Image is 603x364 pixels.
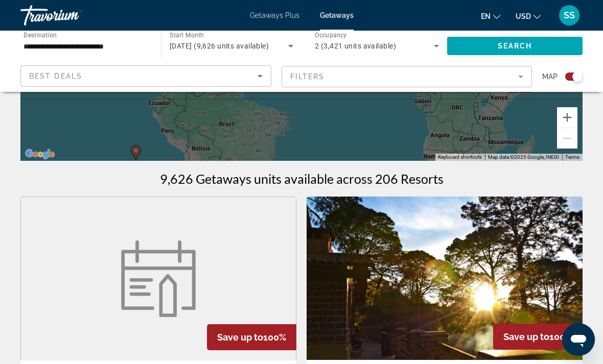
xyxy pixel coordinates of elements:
span: Start Month [170,32,204,39]
div: 100% [493,324,583,350]
h1: 9,626 Getaways units available across 206 Resorts [160,171,444,186]
span: Destination [24,31,57,38]
iframe: Button to launch messaging window [562,323,595,356]
div: 100% [207,324,296,350]
button: Keyboard shortcuts [438,154,482,161]
span: Save up to [503,331,549,342]
span: SS [564,10,575,20]
a: Getaways Plus [250,11,299,19]
span: 2 (3,421 units available) [315,42,396,50]
span: Save up to [217,332,263,343]
button: User Menu [556,5,583,26]
span: Occupancy [315,32,347,39]
span: USD [516,12,531,20]
span: [DATE] (9,626 units available) [170,42,269,50]
img: week.svg [115,240,202,317]
span: Map [542,69,558,84]
button: Zoom out [557,128,577,149]
img: Google [23,148,57,161]
span: en [481,12,491,20]
a: Terms (opens in new tab) [565,154,579,160]
mat-select: Sort by [29,70,263,82]
span: Best Deals [29,72,82,80]
img: 5477E01X.jpg [307,197,583,360]
a: Open this area in Google Maps (opens a new window) [23,148,57,161]
button: Change currency [516,9,541,23]
button: Search [447,37,583,55]
span: Map data ©2025 Google, INEGI [488,154,559,160]
a: Travorium [20,2,123,29]
span: Search [498,42,532,50]
button: Change language [481,9,500,23]
button: Zoom in [557,107,577,128]
button: Filter [282,65,532,88]
a: Getaways [320,11,354,19]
